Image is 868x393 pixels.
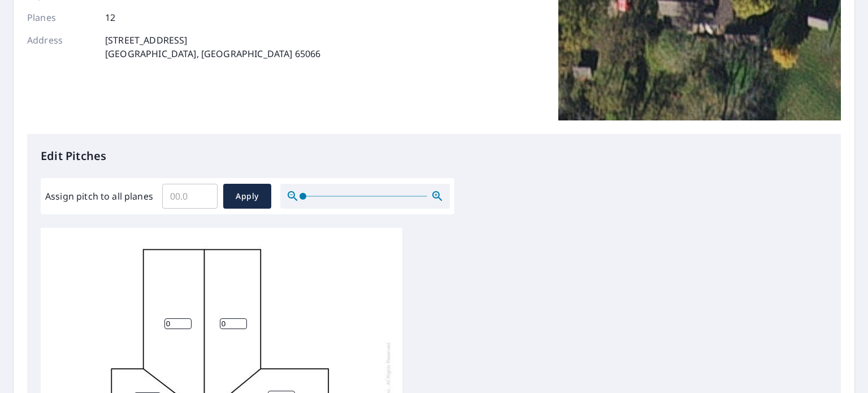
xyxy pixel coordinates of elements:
[223,184,271,209] button: Apply
[105,33,320,61] p: [STREET_ADDRESS] [GEOGRAPHIC_DATA], [GEOGRAPHIC_DATA] 65066
[105,11,115,24] p: 12
[45,189,153,203] label: Assign pitch to all planes
[232,189,262,204] span: Apply
[27,11,95,24] p: Planes
[162,180,218,212] input: 00.0
[41,148,827,165] p: Edit Pitches
[27,33,95,61] p: Address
